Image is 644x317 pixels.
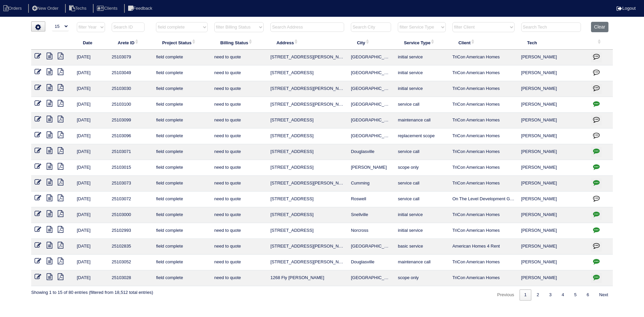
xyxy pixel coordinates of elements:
div: Showing 1 to 15 of 80 entries (filtered from 18,512 total entries) [31,286,153,296]
td: [PERSON_NAME] [518,192,588,207]
input: Search City [351,22,391,32]
td: [PERSON_NAME] [518,223,588,239]
td: [DATE] [73,176,108,192]
td: 25102835 [108,239,153,255]
td: field complete [153,65,211,81]
td: initial service [394,81,449,97]
td: [PERSON_NAME] [347,160,394,176]
td: [GEOGRAPHIC_DATA] [347,270,394,286]
td: [DATE] [73,160,108,176]
a: Logout [616,6,636,11]
td: [STREET_ADDRESS] [267,65,347,81]
td: [DATE] [73,255,108,270]
td: [PERSON_NAME] [518,255,588,270]
td: service call [394,144,449,160]
a: 4 [557,289,569,301]
td: [DATE] [73,223,108,239]
td: Snellville [347,207,394,223]
td: [GEOGRAPHIC_DATA] [347,65,394,81]
td: field complete [153,255,211,270]
td: field complete [153,223,211,239]
td: TriCon American Homes [449,160,518,176]
td: [DATE] [73,81,108,97]
button: Clear [591,22,608,32]
td: [STREET_ADDRESS] [267,207,347,223]
td: TriCon American Homes [449,81,518,97]
td: [DATE] [73,192,108,207]
td: [GEOGRAPHIC_DATA] [347,128,394,144]
td: [DATE] [73,207,108,223]
td: service call [394,176,449,192]
td: field complete [153,192,211,207]
td: Douglasville [347,255,394,270]
td: TriCon American Homes [449,50,518,65]
td: 25103030 [108,81,153,97]
td: initial service [394,50,449,65]
td: need to quote [211,176,267,192]
a: 6 [582,289,594,301]
th: Service Type: activate to sort column ascending [394,36,449,50]
th: Tech [518,36,588,50]
td: field complete [153,50,211,65]
td: TriCon American Homes [449,270,518,286]
td: 25103072 [108,192,153,207]
td: need to quote [211,255,267,270]
td: field complete [153,239,211,255]
td: On The Level Development Group [449,192,518,207]
td: need to quote [211,223,267,239]
td: field complete [153,144,211,160]
td: [DATE] [73,50,108,65]
td: field complete [153,128,211,144]
td: field complete [153,113,211,128]
td: need to quote [211,207,267,223]
td: Roswell [347,192,394,207]
td: 25103052 [108,255,153,270]
th: Arete ID: activate to sort column ascending [108,36,153,50]
td: [PERSON_NAME] [518,97,588,113]
td: service call [394,97,449,113]
td: [PERSON_NAME] [518,113,588,128]
td: [STREET_ADDRESS] [267,128,347,144]
td: [DATE] [73,128,108,144]
td: 25103079 [108,50,153,65]
a: Techs [65,6,92,11]
td: need to quote [211,128,267,144]
td: field complete [153,270,211,286]
td: [GEOGRAPHIC_DATA] [347,50,394,65]
td: [PERSON_NAME] [518,65,588,81]
td: [STREET_ADDRESS][PERSON_NAME] [267,97,347,113]
a: 2 [532,289,544,301]
td: field complete [153,176,211,192]
td: [STREET_ADDRESS][PERSON_NAME] [267,50,347,65]
a: 3 [544,289,556,301]
td: [PERSON_NAME] [518,128,588,144]
td: [STREET_ADDRESS][PERSON_NAME] [267,176,347,192]
td: initial service [394,65,449,81]
input: Search Tech [521,22,581,32]
td: American Homes 4 Rent [449,239,518,255]
td: [DATE] [73,97,108,113]
th: Billing Status: activate to sort column ascending [211,36,267,50]
td: 25103099 [108,113,153,128]
td: need to quote [211,81,267,97]
td: [PERSON_NAME] [518,160,588,176]
td: replacement scope [394,128,449,144]
td: need to quote [211,65,267,81]
td: [GEOGRAPHIC_DATA] [347,239,394,255]
td: Douglasville [347,144,394,160]
a: Next [594,289,613,301]
td: 25103015 [108,160,153,176]
td: TriCon American Homes [449,65,518,81]
td: 1268 Fly [PERSON_NAME] [267,270,347,286]
td: [STREET_ADDRESS][PERSON_NAME] [267,255,347,270]
td: [PERSON_NAME] [518,81,588,97]
td: [DATE] [73,239,108,255]
td: [STREET_ADDRESS][PERSON_NAME] [267,81,347,97]
td: [PERSON_NAME] [518,270,588,286]
td: [GEOGRAPHIC_DATA] [347,81,394,97]
td: [GEOGRAPHIC_DATA] [347,113,394,128]
td: field complete [153,81,211,97]
input: Search Address [270,22,344,32]
td: 25103000 [108,207,153,223]
td: [STREET_ADDRESS] [267,144,347,160]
